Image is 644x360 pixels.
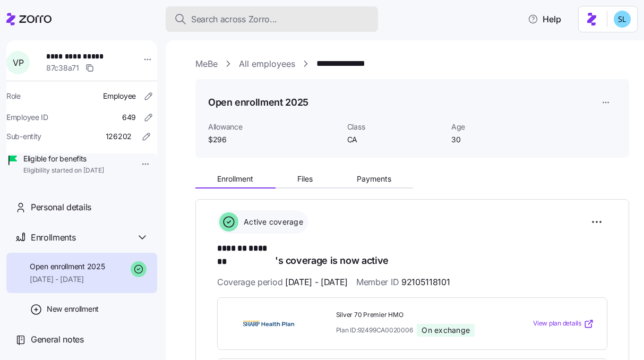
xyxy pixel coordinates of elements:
[208,96,308,109] h1: Open enrollment 2025
[451,134,547,145] span: 30
[239,57,295,71] a: All employees
[217,242,607,267] h1: 's coverage is now active
[356,276,450,289] span: Member ID
[6,91,21,101] span: Role
[519,8,570,30] button: Help
[285,276,348,289] span: [DATE] - [DATE]
[217,175,253,183] span: Enrollment
[347,134,443,145] span: CA
[103,91,136,101] span: Employee
[13,58,23,67] span: V P
[30,261,105,272] span: Open enrollment 2025
[533,319,581,329] span: View plan details
[347,122,443,132] span: Class
[357,175,391,183] span: Payments
[30,274,105,285] span: [DATE] - [DATE]
[46,63,79,73] span: 87c38a71
[336,325,413,335] span: Plan ID: 92499CA0020006
[451,122,547,132] span: Age
[6,112,48,123] span: Employee ID
[122,112,136,123] span: 649
[217,276,348,289] span: Coverage period
[195,57,218,71] a: MeBe
[23,153,104,164] span: Eligible for benefits
[31,333,84,346] span: General notes
[106,131,132,142] span: 126202
[241,217,303,227] span: Active coverage
[336,311,501,320] span: Silver 70 Premier HMO
[533,319,594,329] a: View plan details
[208,122,339,132] span: Allowance
[47,304,99,314] span: New enrollment
[297,175,313,183] span: Files
[528,13,561,25] span: Help
[191,13,277,26] span: Search across Zorro...
[6,131,41,142] span: Sub-entity
[614,11,631,28] img: 7c620d928e46699fcfb78cede4daf1d1
[208,134,339,145] span: $296
[166,6,378,32] button: Search across Zorro...
[31,201,91,214] span: Personal details
[401,276,450,289] span: 92105118101
[23,166,104,175] span: Eligibility started on [DATE]
[422,325,470,335] span: On exchange
[31,231,75,244] span: Enrollments
[230,312,307,336] img: Sharp Health Plan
